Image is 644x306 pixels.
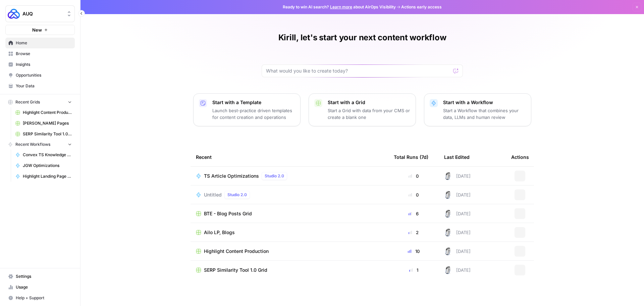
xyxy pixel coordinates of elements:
p: Start with a Template [212,99,295,106]
button: Start with a GridStart a Grid with data from your CMS or create a blank one [309,93,416,126]
span: New [32,27,42,33]
span: Studio 2.0 [227,192,247,198]
p: Launch best-practice driven templates for content creation and operations [212,107,295,121]
img: 28dbpmxwbe1lgts1kkshuof3rm4g [444,191,452,199]
span: Ailo LP, Blogs [204,229,235,236]
img: AUQ Logo [8,8,20,20]
a: TS Article OptimizationsStudio 2.0 [196,172,383,180]
span: BTE - Blog Posts Grid [204,210,252,217]
a: Browse [5,48,75,59]
div: Recent [196,148,383,166]
button: Recent Workflows [5,139,75,149]
a: UntitledStudio 2.0 [196,191,383,199]
img: 28dbpmxwbe1lgts1kkshuof3rm4g [444,228,452,236]
img: 28dbpmxwbe1lgts1kkshuof3rm4g [444,266,452,274]
span: Opportunities [16,72,72,78]
a: Settings [5,271,75,282]
div: Actions [511,148,529,166]
input: What would you like to create today? [266,68,450,74]
span: Untitled [204,191,222,198]
a: Opportunities [5,70,75,81]
div: 0 [394,173,433,179]
div: [DATE] [444,266,471,274]
button: Workspace: AUQ [5,5,75,22]
div: [DATE] [444,191,471,199]
button: Recent Grids [5,97,75,107]
a: Ailo LP, Blogs [196,229,383,236]
a: Convex TS Knowledge Base Articles [12,149,75,160]
h1: Kirill, let's start your next content workflow [278,32,446,43]
span: Studio 2.0 [265,173,284,179]
a: Learn more [330,4,352,9]
span: TS Article Optimizations [204,173,259,179]
span: Usage [16,284,72,290]
button: Start with a TemplateLaunch best-practice driven templates for content creation and operations [193,93,301,126]
span: Highlight Content Production [23,110,72,116]
a: SERP Similarity Tool 1.0 Grid [12,129,75,139]
p: Start a Grid with data from your CMS or create a blank one [328,107,410,121]
span: Settings [16,273,72,279]
a: SERP Similarity Tool 1.0 Grid [196,267,383,273]
div: Last Edited [444,148,470,166]
p: Start with a Workflow [443,99,526,106]
p: Start a Workflow that combines your data, LLMs and human review [443,107,526,121]
img: 28dbpmxwbe1lgts1kkshuof3rm4g [444,210,452,218]
span: Browse [16,51,72,57]
a: Usage [5,282,75,293]
a: [PERSON_NAME] Pages [12,118,75,129]
span: JGW Optimizations [23,163,72,169]
div: 1 [394,267,433,273]
a: Highlight Content Production [196,248,383,255]
div: 10 [394,248,433,255]
span: AUQ [22,10,63,17]
span: Convex TS Knowledge Base Articles [23,152,72,158]
span: SERP Similarity Tool 1.0 Grid [23,131,72,137]
span: Home [16,40,72,46]
img: 28dbpmxwbe1lgts1kkshuof3rm4g [444,247,452,255]
a: Your Data [5,81,75,91]
p: Start with a Grid [328,99,410,106]
a: Home [5,38,75,48]
span: Highlight Landing Page Content [23,173,72,179]
span: Your Data [16,83,72,89]
a: JGW Optimizations [12,160,75,171]
span: Highlight Content Production [204,248,269,255]
button: Start with a WorkflowStart a Workflow that combines your data, LLMs and human review [424,93,531,126]
span: SERP Similarity Tool 1.0 Grid [204,267,267,273]
div: [DATE] [444,172,471,180]
a: Highlight Landing Page Content [12,171,75,182]
a: Insights [5,59,75,70]
div: [DATE] [444,210,471,218]
div: [DATE] [444,228,471,236]
button: New [5,25,75,35]
span: [PERSON_NAME] Pages [23,120,72,126]
div: 2 [394,229,433,236]
span: Recent Workflows [15,141,50,147]
span: Insights [16,61,72,68]
span: Recent Grids [15,99,40,105]
div: [DATE] [444,247,471,255]
div: 6 [394,210,433,217]
span: Ready to win AI search? about AirOps Visibility [283,4,396,10]
div: 0 [394,191,433,198]
div: Total Runs (7d) [394,148,428,166]
img: 28dbpmxwbe1lgts1kkshuof3rm4g [444,172,452,180]
span: Help + Support [16,295,72,301]
button: Help + Support [5,293,75,303]
a: BTE - Blog Posts Grid [196,210,383,217]
a: Highlight Content Production [12,107,75,118]
span: Actions early access [401,4,442,10]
